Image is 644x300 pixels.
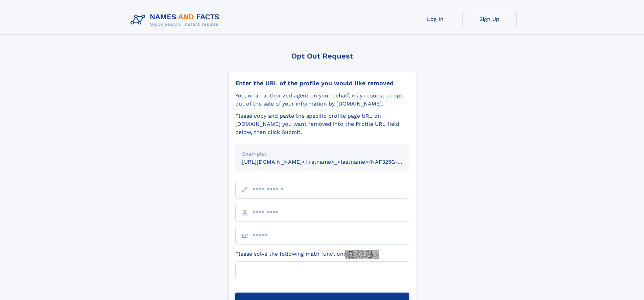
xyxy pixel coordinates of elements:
[235,112,409,136] div: Please copy and paste the specific profile page URL on [DOMAIN_NAME] you want removed into the Pr...
[235,92,409,108] div: You, or an authorized agent on your behalf, may request to opt-out of the sale of your informatio...
[228,52,416,60] div: Opt Out Request
[242,159,422,165] small: [URL][DOMAIN_NAME]<firstname>_<lastname>/NAF325G-xxxxxxxx
[235,79,409,87] div: Enter the URL of the profile you would like removed
[408,11,462,27] a: Log In
[462,11,517,27] a: Sign Up
[235,250,379,259] label: Please solve the following math function:
[128,11,225,29] img: Logo Names and Facts
[242,150,402,158] div: Example:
